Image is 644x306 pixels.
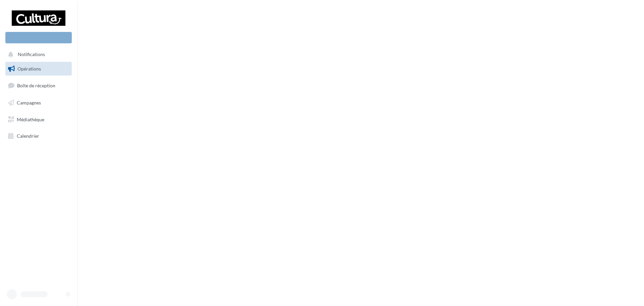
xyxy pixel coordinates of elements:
a: Médiathèque [4,113,73,127]
span: Notifications [18,52,45,57]
a: Calendrier [4,129,73,143]
span: Opérations [17,66,41,72]
span: Médiathèque [17,116,44,122]
a: Opérations [4,62,73,76]
span: Boîte de réception [17,83,55,88]
span: Campagnes [17,100,41,105]
a: Campagnes [4,96,73,110]
div: Nouvelle campagne [5,32,72,43]
a: Boîte de réception [4,78,73,93]
span: Calendrier [17,133,39,139]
